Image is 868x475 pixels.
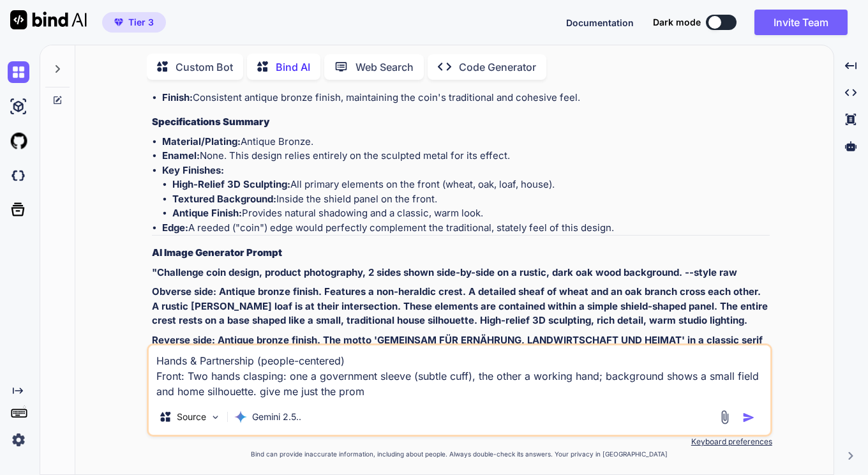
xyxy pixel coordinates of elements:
[653,16,701,29] span: Dark mode
[152,334,765,375] strong: Reverse side: Antique bronze finish. The motto 'GEMEINSAM FÜR ERNÄHRUNG, LANDWIRTSCHAFT UND HEIMA...
[152,246,282,259] strong: AI Image Generator Prompt
[717,410,732,425] img: attachment
[172,192,770,207] li: Inside the shield panel on the front.
[459,59,536,75] p: Code Generator
[177,411,206,423] p: Source
[754,10,848,35] button: Invite Team
[210,412,221,423] img: Pick Models
[147,437,772,447] p: Keyboard preferences
[10,10,87,29] img: Bind AI
[162,91,770,105] li: Consistent antique bronze finish, maintaining the coin's traditional and cohesive feel.
[8,165,29,186] img: darkCloudIdeIcon
[162,135,241,147] strong: Material/Plating:
[566,17,634,28] span: Documentation
[566,16,634,29] button: Documentation
[355,59,414,75] p: Web Search
[162,221,770,236] li: A reeded ("coin") edge would perfectly complement the traditional, stately feel of this design.
[147,449,772,459] p: Bind can provide inaccurate information, including about people. Always double-check its answers....
[8,429,29,451] img: settings
[8,96,29,117] img: ai-studio
[172,177,770,192] li: All primary elements on the front (wheat, oak, loaf, house).
[172,206,770,221] li: Provides natural shadowing and a classic, warm look.
[152,266,737,278] strong: "Challenge coin design, product photography, 2 sides shown side-by-side on a rustic, dark oak woo...
[102,12,166,33] button: premiumTier 3
[234,411,247,423] img: Gemini 2.5 Pro
[152,285,770,326] strong: Obverse side: Antique bronze finish. Features a non-heraldic crest. A detailed sheaf of wheat and...
[252,411,301,423] p: Gemini 2.5..
[172,178,290,190] strong: High-Relief 3D Sculpting:
[152,116,270,128] strong: Specifications Summary
[8,61,29,83] img: chat
[172,193,276,205] strong: Textured Background:
[176,59,233,75] p: Custom Bot
[8,130,29,152] img: githubLight
[162,135,770,149] li: Antique Bronze.
[172,207,242,219] strong: Antique Finish:
[114,19,123,26] img: premium
[162,149,770,163] li: None. This design relies entirely on the sculpted metal for its effect.
[162,164,224,176] strong: Key Finishes:
[162,149,200,162] strong: Enamel:
[162,91,193,103] strong: Finish:
[742,411,755,424] img: icon
[149,345,770,399] textarea: Hands & Partnership (people-centered) Front: Two hands clasping: one a government sleeve (subtle ...
[276,59,310,75] p: Bind AI
[162,222,188,234] strong: Edge:
[128,16,154,29] span: Tier 3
